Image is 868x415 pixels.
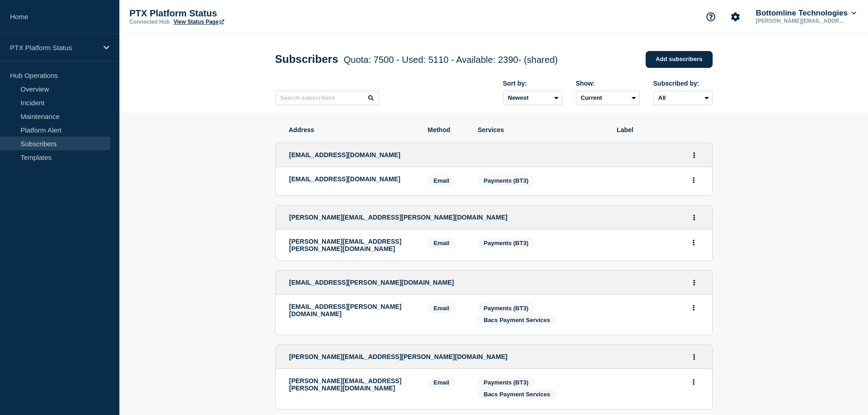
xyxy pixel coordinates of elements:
span: [EMAIL_ADDRESS][DOMAIN_NAME] [289,151,401,159]
p: [PERSON_NAME][EMAIL_ADDRESS][PERSON_NAME][DOMAIN_NAME] [289,238,414,252]
span: Quota: 7500 - Used: 5110 - Available: 2390 - (shared) [344,55,558,65]
a: View Status Page [174,19,224,25]
select: Deleted [576,91,640,105]
span: Email [428,175,456,186]
span: [PERSON_NAME][EMAIL_ADDRESS][PERSON_NAME][DOMAIN_NAME] [289,214,508,221]
span: [PERSON_NAME][EMAIL_ADDRESS][PERSON_NAME][DOMAIN_NAME] [289,353,508,360]
span: Payments (BT3) [484,177,529,184]
button: Actions [688,210,700,225]
p: [EMAIL_ADDRESS][PERSON_NAME][DOMAIN_NAME] [289,303,414,318]
span: Bacs Payment Services [484,317,550,323]
span: Email [428,377,456,388]
button: Support [701,7,720,26]
span: Payments (BT3) [484,305,529,312]
p: PTX Platform Status [129,8,312,19]
select: Sort by [503,91,562,105]
button: Actions [688,148,700,162]
p: [PERSON_NAME][EMAIL_ADDRESS][PERSON_NAME][DOMAIN_NAME] [754,18,849,24]
span: Method [428,126,464,133]
button: Account settings [726,7,745,26]
p: [EMAIL_ADDRESS][DOMAIN_NAME] [289,175,414,183]
div: Show: [576,80,640,87]
span: Label [617,126,699,133]
button: Actions [688,301,699,315]
p: [PERSON_NAME][EMAIL_ADDRESS][PERSON_NAME][DOMAIN_NAME] [289,377,414,392]
button: Actions [688,350,700,364]
button: Actions [688,375,699,389]
span: Address [289,126,414,133]
div: Subscribed by: [653,80,713,87]
span: Services [478,126,603,133]
div: Sort by: [503,80,562,87]
button: Actions [688,236,699,250]
span: Payments (BT3) [484,240,529,246]
span: [EMAIL_ADDRESS][PERSON_NAME][DOMAIN_NAME] [289,279,454,286]
p: Connected Hub [129,19,170,25]
h1: Subscribers [275,53,558,66]
span: Bacs Payment Services [484,391,550,398]
a: Add subscribers [646,51,713,68]
select: Subscribed by [653,91,713,105]
button: Actions [688,173,699,187]
input: Search subscribers [275,91,379,105]
span: Payments (BT3) [484,379,529,386]
span: Email [428,303,456,313]
button: Actions [688,276,700,290]
span: Email [428,238,456,248]
p: PTX Platform Status [10,44,98,51]
button: Bottomline Technologies [754,9,858,18]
